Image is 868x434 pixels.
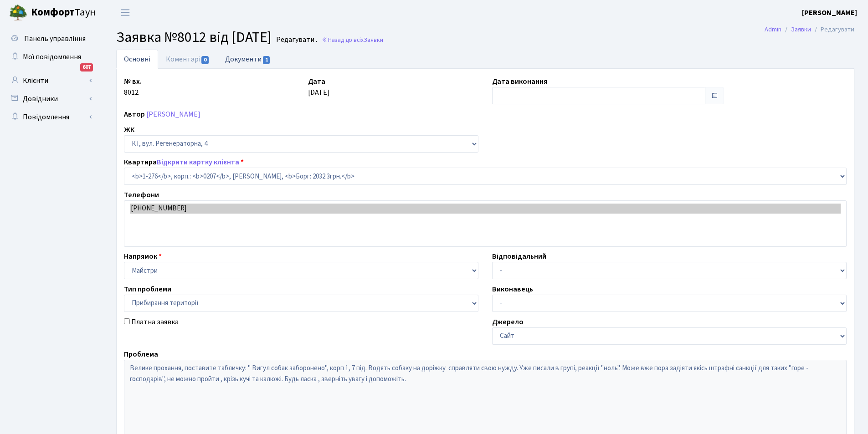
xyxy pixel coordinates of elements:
a: Повідомлення [5,108,96,126]
div: [DATE] [301,76,485,104]
label: Напрямок [124,251,162,262]
a: Admin [765,25,781,34]
label: Виконавець [492,284,533,295]
label: Джерело [492,317,524,327]
img: logo.png [9,4,27,22]
a: Відкрити картку клієнта [157,157,239,167]
a: Основні [116,50,158,69]
li: Редагувати [811,25,854,35]
a: Коментарі [158,50,217,69]
span: 0 [201,56,209,64]
label: Телефони [124,189,159,200]
a: Панель управління [5,30,96,48]
label: Квартира [124,157,244,168]
a: Клієнти [5,71,96,90]
a: [PERSON_NAME] [802,7,857,18]
b: [PERSON_NAME] [802,8,857,18]
span: Мої повідомлення [23,52,81,62]
div: 607 [80,63,93,71]
a: Заявки [791,25,811,34]
label: Дата виконання [492,76,547,87]
label: Платна заявка [131,317,179,327]
label: Автор [124,109,145,120]
select: ) [124,168,847,185]
a: Назад до всіхЗаявки [322,36,383,44]
select: ) [124,295,478,312]
a: Довідники [5,90,96,108]
div: 8012 [117,76,301,104]
option: [PHONE_NUMBER] [130,204,841,214]
small: Редагувати . [274,36,317,44]
span: Заявка №8012 від [DATE] [116,27,272,48]
label: № вх. [124,76,142,87]
a: [PERSON_NAME] [146,109,200,119]
span: Панель управління [24,34,86,44]
a: Мої повідомлення607 [5,48,96,66]
span: Заявки [364,36,383,44]
label: Проблема [124,349,158,360]
nav: breadcrumb [751,20,868,39]
button: Переключити навігацію [114,5,137,20]
label: Тип проблеми [124,284,171,295]
span: 1 [263,56,270,64]
a: Документи [217,50,278,68]
span: Таун [31,5,96,20]
b: Комфорт [31,5,75,20]
label: Дата [308,76,325,87]
label: Відповідальний [492,251,546,262]
label: ЖК [124,124,134,135]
